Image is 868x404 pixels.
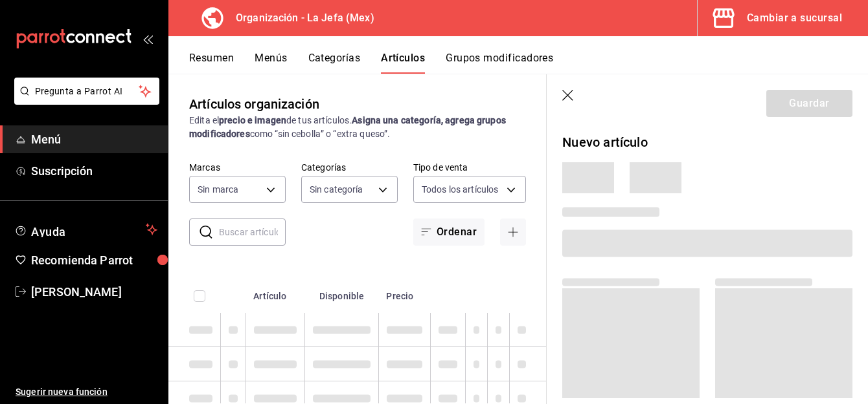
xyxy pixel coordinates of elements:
div: navigation tabs [189,52,868,74]
h3: Organización - La Jefa (Mex) [225,10,374,26]
span: Suscripción [31,162,157,180]
button: Categorías [308,52,361,74]
button: Artículos [381,52,425,74]
button: Menús [255,52,287,74]
strong: precio e imagen [219,115,286,125]
label: Tipo de venta [413,163,526,172]
label: Marcas [189,163,286,172]
div: Cambiar a sucursal [747,9,842,27]
th: Precio [378,271,430,313]
span: [PERSON_NAME] [31,283,157,301]
button: Pregunta a Parrot AI [14,78,159,105]
span: Sin marca [198,183,238,196]
button: Grupos modificadores [446,52,553,74]
strong: Asigna una categoría, agrega grupos modificadores [189,115,506,139]
span: Menú [31,131,157,148]
button: Resumen [189,52,234,74]
th: Disponible [305,271,379,313]
span: Pregunta a Parrot AI [35,85,139,98]
a: Pregunta a Parrot AI [9,94,159,107]
span: Todos los artículos [422,183,499,196]
p: Nuevo artículo [562,133,852,152]
label: Categorías [301,163,398,172]
span: Recomienda Parrot [31,251,157,269]
button: open_drawer_menu [143,34,153,44]
div: Artículos organización [189,94,319,114]
span: Ayuda [31,222,141,237]
span: Sugerir nueva función [16,385,157,399]
input: Buscar artículo [219,219,286,245]
div: Edita el de tus artículos. como “sin cebolla” o “extra queso”. [189,114,526,141]
span: Sin categoría [310,183,363,196]
button: Ordenar [413,218,485,246]
th: Artículo [246,271,304,313]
